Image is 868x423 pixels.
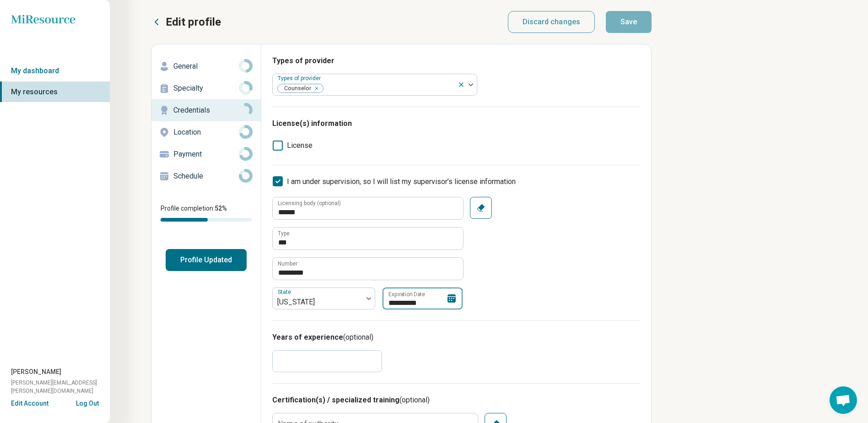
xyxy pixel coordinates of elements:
div: Open chat [830,386,857,414]
a: Specialty [151,77,261,99]
label: State [278,289,293,295]
input: credential.supervisorLicense.0.name [273,228,463,249]
a: General [151,55,261,77]
p: Payment [173,149,239,160]
p: Specialty [173,83,239,94]
p: Credentials [173,105,239,116]
button: Edit Account [11,399,49,408]
a: Payment [151,143,261,165]
span: (optional) [343,333,373,342]
div: Profile completion: [151,198,261,227]
label: Type [278,231,290,236]
span: (optional) [399,396,430,404]
p: General [173,61,239,72]
span: 52 % [215,205,227,212]
h3: Years of experience [272,332,640,343]
h3: Types of provider [272,55,640,66]
a: Schedule [151,165,261,187]
span: License [287,140,313,151]
button: Discard changes [508,11,595,33]
button: Profile Updated [166,249,247,271]
label: Number [278,261,297,266]
p: Location [173,127,239,138]
a: Credentials [151,99,261,121]
div: Profile completion [161,218,252,222]
button: Save [606,11,652,33]
label: Types of provider [278,75,323,81]
span: [PERSON_NAME] [11,367,61,377]
a: Location [151,121,261,143]
h3: Certification(s) / specialized training [272,395,640,406]
span: [PERSON_NAME][EMAIL_ADDRESS][PERSON_NAME][DOMAIN_NAME] [11,379,110,395]
button: Edit profile [151,15,221,29]
p: Schedule [173,171,239,182]
h3: License(s) information [272,118,640,129]
span: I am under supervision, so I will list my supervisor’s license information [287,177,516,186]
span: Counselor [278,84,314,93]
p: Edit profile [166,15,221,29]
button: Log Out [76,399,99,406]
label: Licensing body (optional) [278,201,341,206]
